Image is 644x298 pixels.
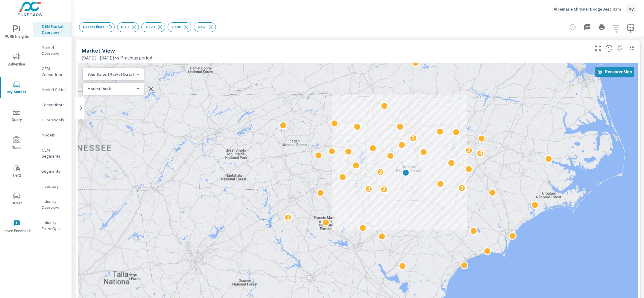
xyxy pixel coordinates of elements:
div: Reset Filters [79,22,115,32]
div: Market Editor [33,85,72,94]
div: 10-20 [141,22,165,32]
button: Apply Filters [610,21,622,33]
h5: Market View [82,47,115,54]
div: OEM Market Overview [33,22,72,37]
span: Tier2 [2,164,31,179]
div: OEM Competitors [33,64,72,79]
p: Albemarle Chrysler Dodge Jeep Ram [554,6,621,12]
button: Make Fullscreen [593,43,603,53]
p: 3 [467,146,470,154]
button: Print Report [596,21,608,33]
p: Industry Overview [42,198,67,210]
div: Inventory [33,182,72,191]
span: Find the biggest opportunities in your market for your inventory. Understand by postal code where... [605,45,613,52]
p: 2 [379,168,382,175]
span: 20-30 [168,25,185,29]
p: 4 [479,149,482,157]
p: Inventory [42,183,67,189]
button: Recenter Map [595,67,634,77]
p: Segments [42,168,67,174]
span: Select a preset date range to save this widget [615,43,625,53]
span: My Market [2,81,31,96]
div: Market Overview [33,43,72,58]
div: 20-30 [168,22,191,32]
div: OEM Models [33,115,72,124]
span: PURE Insights [2,25,31,40]
span: Driver [2,192,31,207]
p: 2 [460,184,463,192]
span: Reset Filters [79,25,108,29]
p: OEM Models [42,117,67,123]
div: nav menu [0,18,33,240]
span: New [194,25,209,29]
p: Models [42,132,67,138]
p: OEM Competitors [42,66,67,78]
p: Your Sales (Market Data) [88,72,134,77]
button: "Export Report to PDF" [581,21,593,33]
span: Recenter Map [598,69,632,75]
div: Competitors [33,100,72,109]
span: 10-20 [142,25,159,29]
p: Market Rank [88,86,134,91]
div: Segments [33,167,72,176]
span: Advertise [2,53,31,68]
div: Industry Overview [33,197,72,212]
p: Market Overview [42,44,67,56]
span: 0-10 [117,25,132,29]
button: Select Date Range [625,21,637,33]
button: Minimize Widget [627,43,637,53]
p: 2 [382,185,386,193]
p: 3 [367,185,370,193]
div: AV [626,4,637,14]
div: OEM Segments [33,146,72,161]
p: Market Editor [42,87,67,93]
p: [DATE] - [DATE] vs Previous period [82,54,152,61]
span: Leave Feedback [2,220,31,235]
p: OEM Market Overview [42,23,67,35]
div: Your Sales (Market Data) [83,86,139,92]
div: Models [33,130,72,139]
span: Query [2,109,31,123]
div: Your Sales (Market Data) [83,72,139,77]
p: Competitors [42,102,67,108]
div: 0-10 [117,22,139,32]
p: Industry Fixed Ops [42,219,67,232]
span: Tools [2,136,31,151]
div: Industry Fixed Ops [33,218,72,233]
p: 2 [286,214,290,221]
p: 3 [412,135,415,142]
div: New [194,22,216,32]
p: OEM Segments [42,147,67,159]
